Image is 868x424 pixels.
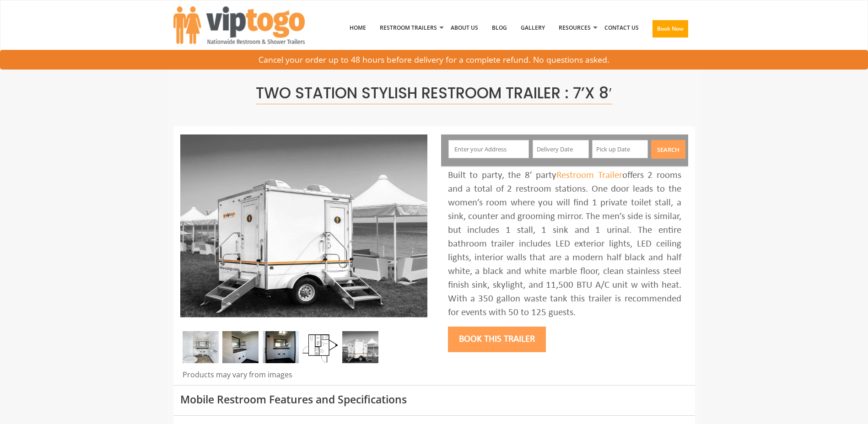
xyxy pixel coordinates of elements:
a: Restroom Trailer [556,171,622,180]
a: Contact Us [598,4,646,52]
input: Enter your Address [448,140,529,158]
span: Two Station Stylish Restroom Trailer : 7’x 8′ [256,82,612,104]
div: Built to party, the 8’ party offers 2 rooms and a total of 2 restroom stations. One door leads to... [448,169,681,320]
img: Floor Plan of 2 station Mini restroom with sink and toilet [302,331,339,363]
img: A mini restroom trailer with two separate stations and separate doors for males and females [342,331,378,363]
h3: Mobile Restroom Features and Specifications [180,394,688,405]
button: Search [651,140,685,159]
img: VIPTOGO [173,6,305,44]
img: DSC_0004_email [263,331,299,363]
a: Book Now [646,4,695,57]
img: A mini restroom trailer with two separate stations and separate doors for males and females [180,134,427,317]
div: Products may vary from images [180,370,427,385]
a: About Us [444,4,485,52]
img: Inside of complete restroom with a stall, a urinal, tissue holders, cabinets and mirror [183,331,219,363]
a: Home [343,4,373,52]
a: Blog [485,4,514,52]
input: Delivery Date [533,140,589,158]
a: Gallery [514,4,552,52]
a: Restroom Trailers [373,4,444,52]
button: Book Now [652,20,688,38]
img: DSC_0016_email [222,331,259,363]
a: Resources [552,4,598,52]
input: Pick up Date [592,140,648,158]
button: Book this trailer [448,327,546,352]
